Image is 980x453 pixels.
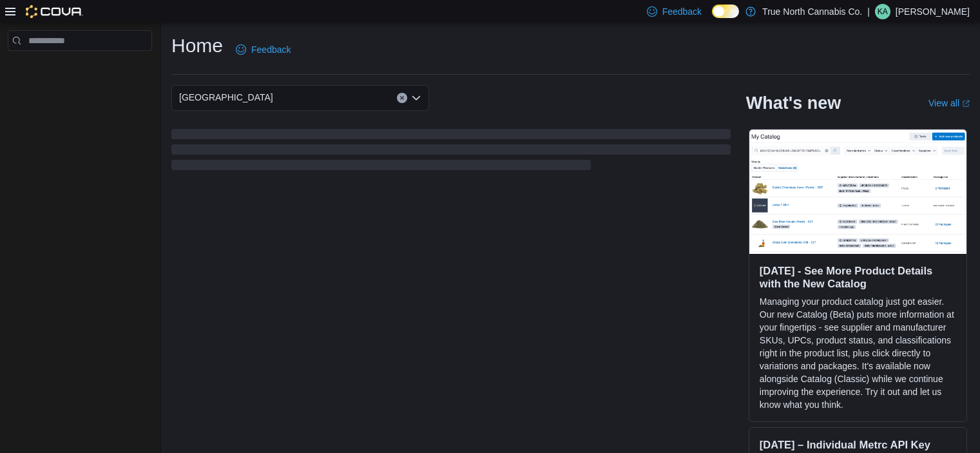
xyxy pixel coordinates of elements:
[411,93,421,103] button: Open list of options
[179,90,273,105] span: [GEOGRAPHIC_DATA]
[760,264,956,290] h3: [DATE] - See More Product Details with the New Catalog
[896,4,970,19] p: [PERSON_NAME]
[760,295,956,411] p: Managing your product catalog just got easier. Our new Catalog (Beta) puts more information at yo...
[762,4,862,19] p: True North Cannabis Co.
[662,5,702,18] span: Feedback
[928,98,970,108] a: View allExternal link
[867,4,870,19] p: |
[171,131,731,173] span: Loading
[251,43,291,56] span: Feedback
[8,53,152,84] nav: Complex example
[746,93,841,113] h2: What's new
[875,4,890,19] div: Katie Augi
[878,4,888,19] span: KA
[397,93,407,103] button: Clear input
[26,5,83,18] img: Cova
[712,18,713,19] span: Dark Mode
[712,5,739,18] input: Dark Mode
[171,33,223,59] h1: Home
[962,100,970,108] svg: External link
[231,37,296,63] a: Feedback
